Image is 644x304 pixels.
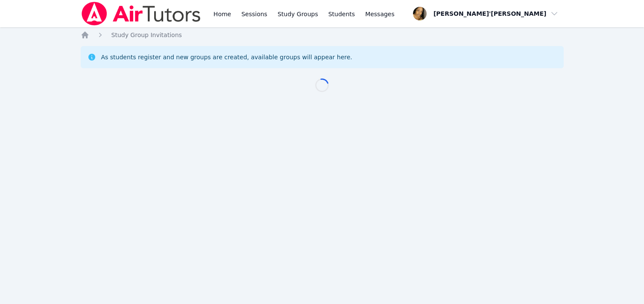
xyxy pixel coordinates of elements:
a: Study Group Invitations [111,31,182,39]
img: Air Tutors [81,2,202,26]
span: Study Group Invitations [111,32,182,38]
span: Messages [365,10,395,18]
div: As students register and new groups are created, available groups will appear here. [101,53,352,61]
nav: Breadcrumb [81,31,564,39]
